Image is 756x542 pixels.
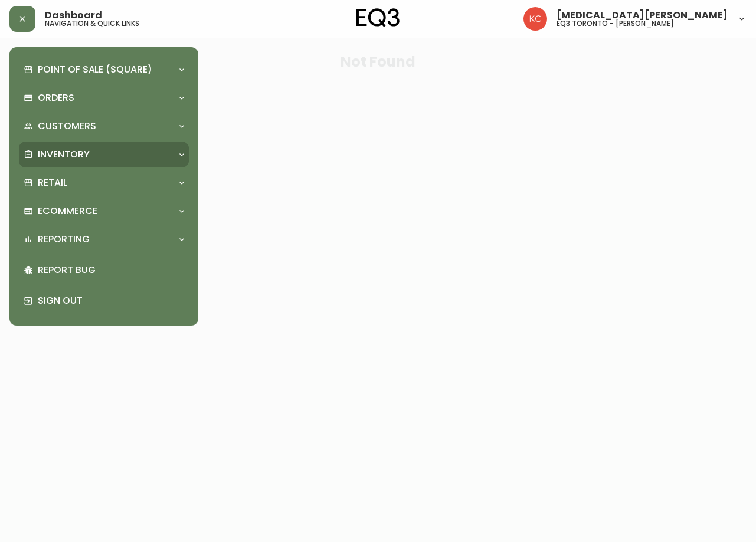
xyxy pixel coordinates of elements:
[19,85,189,111] div: Orders
[38,120,96,133] p: Customers
[19,170,189,196] div: Retail
[19,198,189,224] div: Ecommerce
[38,233,90,246] p: Reporting
[557,20,674,27] h5: eq3 toronto - [PERSON_NAME]
[19,226,189,252] div: Reporting
[19,57,189,83] div: Point of Sale (Square)
[38,91,74,104] p: Orders
[356,8,400,27] img: logo
[45,20,139,27] h5: navigation & quick links
[38,148,90,161] p: Inventory
[38,63,152,76] p: Point of Sale (Square)
[45,11,102,20] span: Dashboard
[38,176,67,189] p: Retail
[19,255,189,285] div: Report Bug
[38,205,97,218] p: Ecommerce
[19,142,189,167] div: Inventory
[38,264,184,277] p: Report Bug
[523,7,547,31] img: 6487344ffbf0e7f3b216948508909409
[557,11,728,20] span: [MEDICAL_DATA][PERSON_NAME]
[38,294,184,307] p: Sign Out
[19,285,189,316] div: Sign Out
[19,113,189,139] div: Customers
